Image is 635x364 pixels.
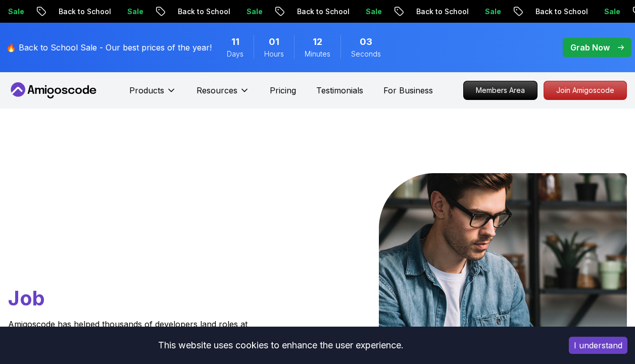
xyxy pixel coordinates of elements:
p: Grab Now [570,41,610,54]
p: Sale [352,7,384,17]
p: Join Amigoscode [544,81,626,99]
h1: Go From Learning to Hired: Master Java, Spring Boot & Cloud Skills That Get You the [8,173,257,312]
span: 11 Days [231,35,239,49]
button: Resources [197,84,250,105]
a: Pricing [270,84,296,96]
p: Back to School [44,7,113,17]
a: Testimonials [316,84,363,96]
p: Sale [471,7,503,17]
p: Members Area [464,81,537,99]
p: Sale [232,7,265,17]
span: Hours [264,49,284,59]
p: Back to School [164,7,232,17]
button: Products [129,84,176,105]
p: Sale [590,7,622,17]
a: Join Amigoscode [544,81,627,100]
span: 12 Minutes [313,35,322,49]
span: Days [227,49,243,59]
a: For Business [383,84,433,96]
a: Members Area [463,81,538,100]
div: This website uses cookies to enhance the user experience. [8,334,554,356]
p: Products [129,84,164,96]
p: Sale [113,7,145,17]
p: Back to School [402,7,471,17]
p: Back to School [283,7,352,17]
span: 1 Hours [269,35,279,49]
p: Back to School [521,7,590,17]
span: Minutes [305,49,330,59]
span: 3 Seconds [360,35,372,49]
p: Resources [197,84,237,96]
span: Job [8,286,45,310]
button: Accept cookies [569,337,627,354]
p: 🔥 Back to School Sale - Our best prices of the year! [6,41,212,54]
span: Seconds [351,49,381,59]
